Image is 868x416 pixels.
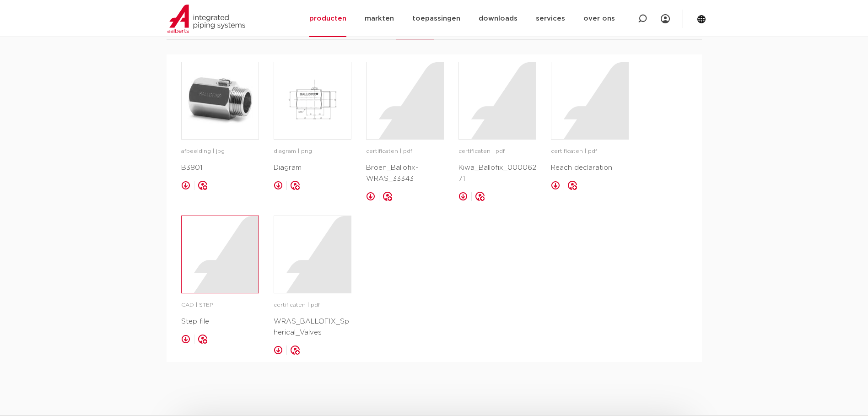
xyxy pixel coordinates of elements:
p: certificaten | pdf [366,147,444,156]
p: Kiwa_Ballofix_00006271 [458,162,536,184]
p: Diagram [274,162,351,173]
p: Step file [181,316,259,327]
a: image for Diagram [274,62,351,140]
p: B3801 [181,162,259,173]
p: certificaten | pdf [274,301,351,310]
a: image for B3801 [181,62,259,140]
img: image for B3801 [182,62,259,139]
p: afbeelding | jpg [181,147,259,156]
p: WRAS_BALLOFIX_Spherical_Valves [274,316,351,338]
p: CAD | STEP [181,301,259,310]
img: image for Diagram [274,62,351,139]
p: certificaten | pdf [551,147,629,156]
p: certificaten | pdf [458,147,536,156]
p: Reach declaration [551,162,629,173]
p: diagram | png [274,147,351,156]
p: Broen_Ballofix-WRAS_33343 [366,162,444,184]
